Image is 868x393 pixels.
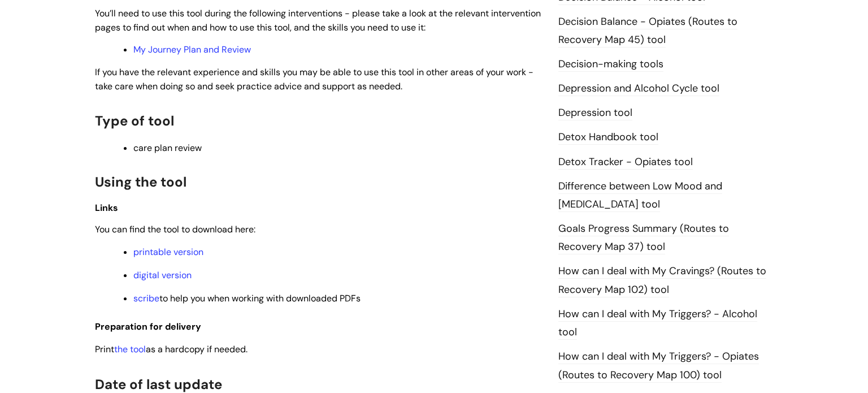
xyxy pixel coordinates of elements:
[95,173,186,191] span: Using the tool
[95,7,541,33] span: You’ll need to use this tool during the following interventions - please take a look at the relev...
[558,264,766,297] a: How can I deal with My Cravings? (Routes to Recovery Map 102) tool
[95,202,118,214] span: Links
[133,142,202,154] span: care plan review
[95,321,201,332] span: Preparation for delivery
[133,292,361,304] span: to help you when working with downloaded PDFs
[558,222,729,254] a: Goals Progress Summary (Routes to Recovery Map 37) tool
[558,130,658,145] a: Detox Handbook tool
[558,349,759,382] a: How can I deal with My Triggers? - Opiates (Routes to Recovery Map 100) tool
[133,292,159,304] a: scribe
[558,15,737,47] a: Decision Balance - Opiates (Routes to Recovery Map 45) tool
[95,112,174,129] span: Type of tool
[558,155,693,170] a: Detox Tracker - Opiates tool
[95,343,248,355] span: Print as a hardcopy if needed.
[558,81,719,96] a: Depression and Alcohol Cycle tool
[558,106,632,120] a: Depression tool
[95,375,222,393] span: Date of last update
[558,57,663,72] a: Decision-making tools
[114,343,146,355] a: the tool
[558,179,722,212] a: Difference between Low Mood and [MEDICAL_DATA] tool
[133,44,251,55] a: My Journey Plan and Review
[95,223,255,235] span: You can find the tool to download here:
[558,307,757,340] a: How can I deal with My Triggers? - Alcohol tool
[95,66,533,92] span: If you have the relevant experience and skills you may be able to use this tool in other areas of...
[133,246,203,258] a: printable version
[133,269,192,281] a: digital version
